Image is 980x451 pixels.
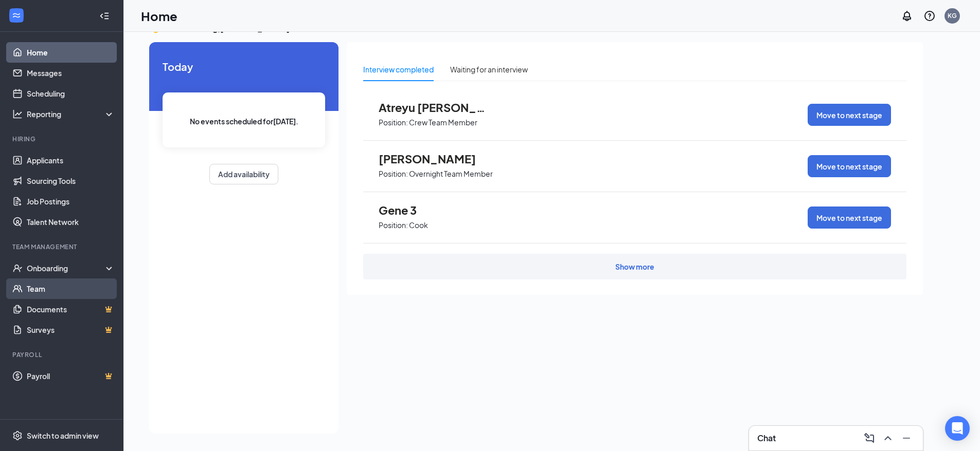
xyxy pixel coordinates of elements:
div: Team Management [12,242,113,251]
a: Messages [27,63,115,83]
div: Interview completed [363,64,434,75]
div: KG [948,11,957,20]
h3: Chat [757,433,776,444]
a: PayrollCrown [27,366,115,386]
div: Waiting for an interview [450,64,528,75]
p: Crew Team Member [409,118,477,127]
div: Payroll [12,350,113,359]
div: Reporting [27,109,115,119]
a: Sourcing Tools [27,171,115,191]
button: Move to next stage [808,155,891,177]
svg: QuestionInfo [923,10,936,22]
a: SurveysCrown [27,320,115,340]
div: Switch to admin view [27,430,99,441]
h1: Home [141,7,177,25]
div: Onboarding [27,263,106,273]
button: ComposeMessage [861,430,878,446]
div: Show more [615,261,654,272]
svg: Notifications [901,10,913,22]
svg: Collapse [99,11,110,21]
span: Gene 3 [379,203,492,217]
a: Job Postings [27,191,115,212]
p: Position: [379,118,408,127]
button: Add availability [209,164,278,184]
p: Position: [379,220,408,230]
div: Hiring [12,135,113,143]
button: ChevronUp [880,430,896,446]
div: Open Intercom Messenger [945,416,970,441]
svg: Settings [12,430,23,441]
span: Atreyu [PERSON_NAME] [379,101,492,114]
p: Position: [379,169,408,179]
span: Today [163,59,325,74]
button: Move to next stage [808,206,891,229]
span: No events scheduled for [DATE] . [190,116,298,127]
a: Team [27,278,115,299]
a: Home [27,42,115,63]
svg: ComposeMessage [863,432,876,444]
svg: Minimize [900,432,913,444]
svg: ChevronUp [882,432,894,444]
svg: WorkstreamLogo [11,10,22,21]
p: Cook [409,220,428,230]
a: Applicants [27,150,115,171]
p: Overnight Team Member [409,169,493,179]
svg: Analysis [12,109,23,119]
a: Talent Network [27,212,115,232]
svg: UserCheck [12,263,23,273]
a: Scheduling [27,83,115,104]
button: Minimize [898,430,915,446]
button: Move to next stage [808,104,891,126]
a: DocumentsCrown [27,299,115,320]
span: [PERSON_NAME] [379,152,492,165]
